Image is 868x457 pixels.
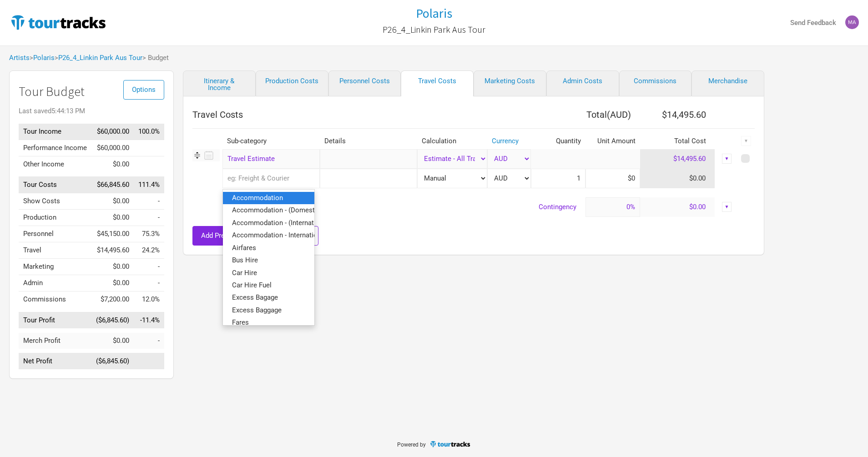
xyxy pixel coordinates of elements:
td: Show Costs as % of Tour Income [134,193,164,210]
a: Itinerary & Income [183,70,256,96]
li: Airfares [223,241,314,254]
button: Add Pre-sets [192,226,248,246]
td: Tour Income [19,124,91,140]
td: Other Income [19,156,91,172]
td: Performance Income [19,140,91,156]
a: P26_4_Linkin Park Aus Tour [58,54,142,62]
td: Marketing as % of Tour Income [134,259,164,275]
div: ▼ [722,154,732,164]
td: Merch Profit as % of Tour Income [134,333,164,349]
a: Polaris [33,54,55,62]
td: Personnel as % of Tour Income [134,226,164,242]
td: Merch Profit [19,333,91,349]
th: Total ( AUD ) [531,105,640,124]
th: Calculation [417,133,487,149]
span: Fares [232,318,249,326]
a: Travel Costs [401,70,474,96]
td: $66,845.60 [91,177,134,193]
div: ▼ [722,202,732,212]
span: Add Pre-sets [201,231,240,240]
a: Artists [9,54,30,62]
td: Commissions [19,291,91,308]
div: Last saved 5:44:13 PM [19,108,164,115]
td: ($6,845.60) [91,353,134,370]
a: Excess Bagage [223,291,314,304]
a: Commissions [619,70,692,96]
td: Performance Income as % of Tour Income [134,140,164,156]
td: ($6,845.60) [91,312,134,328]
span: Car Hire Fuel [232,281,272,289]
th: Unit Amount [585,133,640,149]
td: Tour Profit [19,312,91,328]
span: Accommodation [232,194,283,202]
h2: P26_4_Linkin Park Aus Tour [383,25,485,35]
img: TourTracks [9,13,107,31]
span: Travel Costs [192,109,243,120]
span: Accommodation - (International) [232,218,331,226]
td: Travel [19,242,91,259]
td: Commissions as % of Tour Income [134,291,164,308]
td: Production as % of Tour Income [134,210,164,226]
span: > [30,55,55,61]
td: $0.00 [91,333,134,349]
td: Contingency [192,197,585,217]
td: $14,495.60 [91,242,134,259]
h1: Polaris [416,5,452,21]
input: eg: Freight & Courier [222,169,320,188]
td: Admin as % of Tour Income [134,275,164,291]
span: Car Hire [232,268,257,276]
a: Excess Baggage [223,304,314,316]
div: Travel Estimate [222,149,320,169]
td: $7,200.00 [91,291,134,308]
a: Accommodation - (Domestic) [223,204,314,216]
a: Car Hire Fuel [223,279,314,291]
a: Fares [223,316,314,329]
th: Sub-category [222,133,320,149]
a: Production Costs [256,70,328,96]
span: Excess Bagage [232,293,278,301]
td: $45,150.00 [91,226,134,242]
td: $0.00 [91,275,134,291]
a: Admin Costs [546,70,619,96]
img: Re-order [192,151,202,160]
a: Marketing Costs [474,70,546,96]
th: Details [320,133,417,149]
td: Travel as % of Tour Income [134,242,164,259]
span: Powered by [397,442,426,448]
span: Options [132,85,156,94]
span: > Budget [142,55,169,61]
th: $14,495.60 [640,105,715,124]
td: Show Costs [19,193,91,210]
td: Other Income as % of Tour Income [134,156,164,172]
td: Admin [19,275,91,291]
span: Accommodation - International [232,231,327,239]
td: $14,495.60 [640,149,715,169]
td: $60,000.00 [91,140,134,156]
a: Accommodation - International [223,229,314,241]
img: Mark [845,15,859,29]
a: Accommodation [223,192,314,204]
div: ▼ [741,136,751,146]
button: Options [123,80,164,100]
td: $0.00 [640,169,715,188]
td: Net Profit as % of Tour Income [134,353,164,370]
a: Merchandise [691,70,764,96]
td: Personnel [19,226,91,242]
span: Bus Hire [232,256,258,264]
a: P26_4_Linkin Park Aus Tour [383,20,485,39]
td: $0.00 [91,210,134,226]
a: Currency [492,137,519,145]
span: Excess Baggage [232,306,282,314]
td: Production [19,210,91,226]
a: Bus Hire [223,254,314,266]
a: Accommodation - (International) [223,216,314,229]
td: Tour Income as % of Tour Income [134,124,164,140]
